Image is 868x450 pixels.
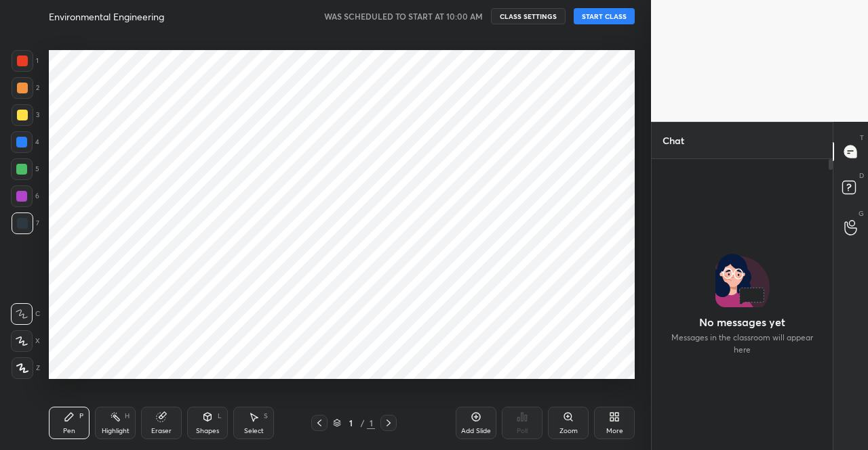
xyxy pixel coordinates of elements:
div: H [125,413,130,420]
div: P [79,413,83,420]
div: More [606,428,623,434]
div: / [360,419,364,427]
div: Zoom [559,428,578,434]
div: 6 [11,185,39,207]
div: Eraser [151,428,172,434]
div: C [11,303,40,325]
div: Pen [63,428,75,434]
div: 7 [12,212,39,234]
h5: WAS SCHEDULED TO START AT 10:00 AM [324,10,483,22]
div: Highlight [102,428,130,434]
p: G [859,208,864,219]
div: Select [244,428,264,434]
div: 2 [12,77,39,99]
h4: Environmental Engineering [49,10,164,23]
div: 1 [12,50,39,72]
p: T [860,133,864,143]
div: 1 [367,417,375,429]
button: CLASS SETTINGS [491,8,566,24]
div: Z [12,357,40,379]
div: L [218,413,222,420]
p: D [859,171,864,181]
div: 1 [344,419,357,427]
div: Shapes [196,428,219,434]
div: 5 [11,158,39,180]
div: 4 [11,131,39,153]
button: START CLASS [574,8,635,24]
p: Chat [652,122,695,158]
div: Add Slide [461,428,491,434]
div: 3 [12,104,39,126]
div: S [264,413,268,420]
div: X [11,330,40,352]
